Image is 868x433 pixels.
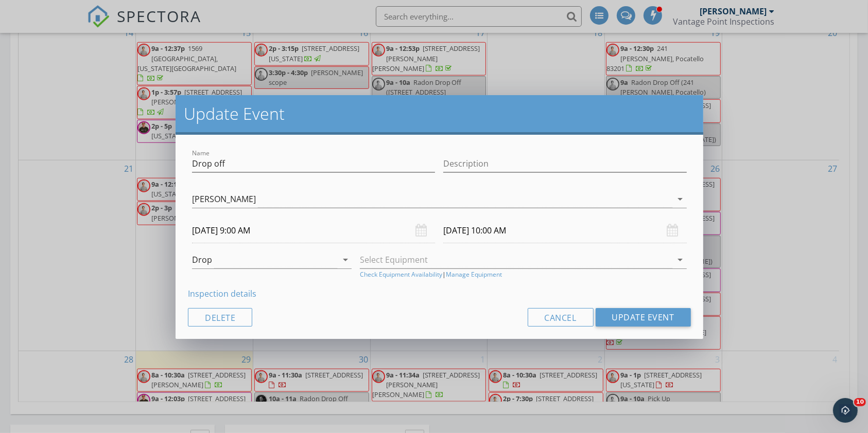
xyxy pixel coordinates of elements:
h2: Update Event [184,103,695,124]
span: 10 [854,398,866,406]
a: Check Equipment Availability [360,270,442,279]
div: Drop [192,255,212,264]
i: arrow_drop_down [674,193,687,205]
button: Update Event [596,308,691,327]
button: Cancel [528,308,594,327]
button: Delete [188,308,252,327]
a: Manage Equipment [446,270,502,279]
input: Select date [443,218,686,243]
div: [PERSON_NAME] [192,194,256,204]
input: Select date [192,218,435,243]
div: | [360,270,687,279]
a: Inspection details [188,288,256,299]
i: arrow_drop_down [674,254,687,266]
i: arrow_drop_down [339,254,352,266]
iframe: Intercom live chat [833,398,858,423]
